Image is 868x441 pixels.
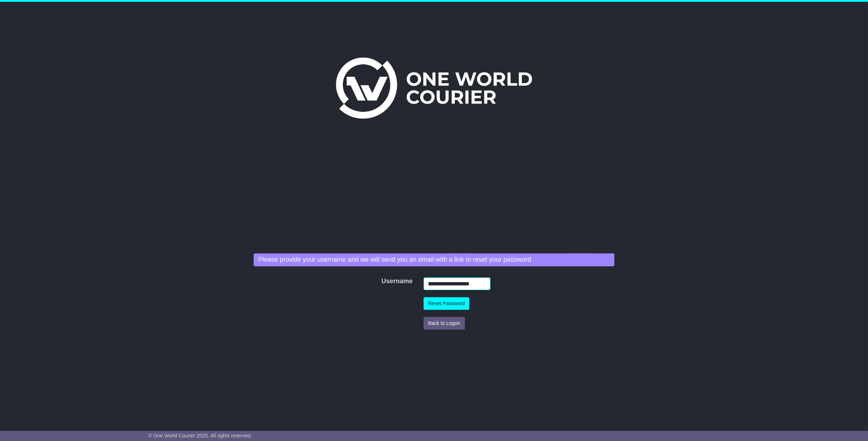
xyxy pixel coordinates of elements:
button: Back to Logon [424,317,465,330]
img: One World [336,58,532,119]
span: © One World Courier 2025. All rights reserved. [148,433,252,438]
div: Please provide your username and we will send you an email with a link to reset your password [254,253,614,266]
button: Reset Password [424,297,470,310]
label: Username [378,277,387,285]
